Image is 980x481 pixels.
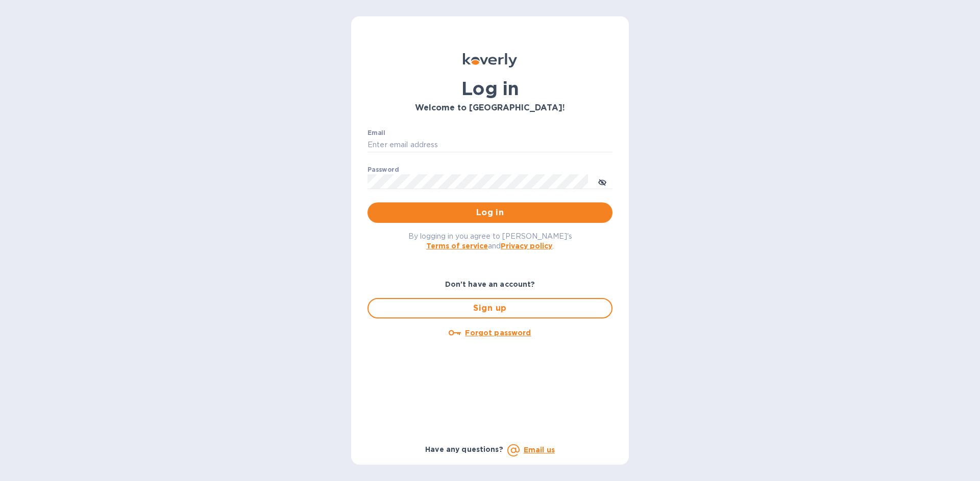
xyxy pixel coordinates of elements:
[376,207,604,219] span: Log in
[367,78,612,99] h1: Log in
[367,202,612,223] button: Log in
[501,242,552,250] a: Privacy policy
[524,446,555,454] a: Email us
[367,103,612,113] h3: Welcome to [GEOGRAPHIC_DATA]!
[367,298,612,318] button: Sign up
[367,167,399,173] label: Password
[367,130,385,136] label: Email
[465,329,531,337] u: Forgot password
[463,53,517,67] img: Koverly
[592,171,612,192] button: toggle password visibility
[445,280,535,288] b: Don't have an account?
[367,138,612,153] input: Enter email address
[426,242,488,250] a: Terms of service
[425,445,503,453] b: Have any questions?
[408,232,572,250] span: By logging in you agree to [PERSON_NAME]'s and .
[377,302,603,314] span: Sign up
